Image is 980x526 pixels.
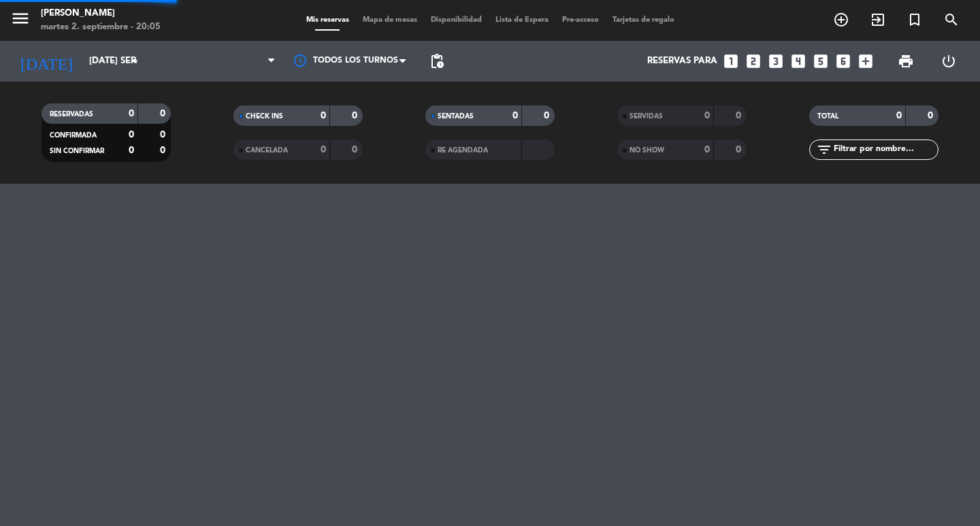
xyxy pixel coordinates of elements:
[857,52,875,70] i: add_box
[745,52,762,70] i: looks_two
[834,52,852,70] i: looks_6
[832,142,938,157] input: Filtrar por nombre...
[246,113,283,120] span: CHECK INS
[424,16,489,24] span: Disponibilidad
[129,130,134,139] strong: 0
[160,130,168,139] strong: 0
[647,56,717,67] span: Reservas para
[906,12,923,28] i: turned_in_not
[429,53,445,69] span: pending_actions
[896,111,902,120] strong: 0
[160,146,168,155] strong: 0
[898,53,914,69] span: print
[246,147,288,154] span: CANCELADA
[41,20,161,34] div: martes 2. septiembre - 20:05
[736,111,744,120] strong: 0
[817,113,838,120] span: TOTAL
[736,145,744,154] strong: 0
[50,148,104,154] span: SIN CONFIRMAR
[555,16,606,24] span: Pre-acceso
[704,111,710,120] strong: 0
[10,46,82,76] i: [DATE]
[870,12,886,28] i: exit_to_app
[943,12,960,28] i: search
[812,52,830,70] i: looks_5
[438,113,474,120] span: SENTADAS
[816,142,832,158] i: filter_list
[489,16,555,24] span: Lista de Espera
[129,109,134,118] strong: 0
[10,8,31,33] button: menu
[10,8,31,29] i: menu
[50,111,93,118] span: RESERVADAS
[299,16,356,24] span: Mis reservas
[321,145,326,154] strong: 0
[160,109,168,118] strong: 0
[927,41,970,82] div: LOG OUT
[630,147,664,154] span: NO SHOW
[438,147,488,154] span: RE AGENDADA
[833,12,849,28] i: add_circle_outline
[789,52,807,70] i: looks_4
[127,53,143,69] i: arrow_drop_down
[722,52,740,70] i: looks_one
[321,111,326,120] strong: 0
[606,16,681,24] span: Tarjetas de regalo
[941,53,957,69] i: power_settings_new
[544,111,552,120] strong: 0
[50,132,97,139] span: CONFIRMADA
[41,7,161,20] div: [PERSON_NAME]
[704,145,710,154] strong: 0
[352,145,360,154] strong: 0
[512,111,518,120] strong: 0
[630,113,663,120] span: SERVIDAS
[767,52,785,70] i: looks_3
[356,16,424,24] span: Mapa de mesas
[928,111,936,120] strong: 0
[352,111,360,120] strong: 0
[129,146,134,155] strong: 0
